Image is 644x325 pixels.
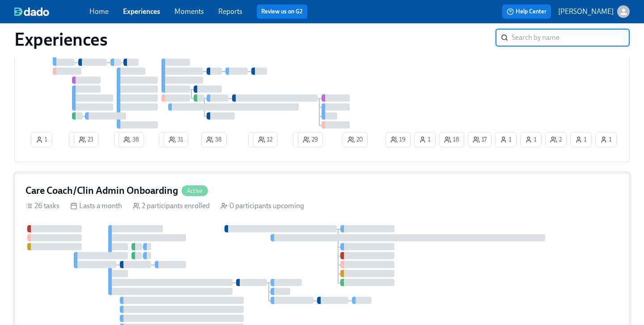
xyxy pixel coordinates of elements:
[123,135,139,144] span: 38
[545,132,567,147] button: 2
[468,132,491,147] button: 17
[512,29,630,47] input: Search by name
[386,132,411,147] button: 19
[570,132,592,147] button: 1
[220,201,304,211] div: 0 participants upcoming
[14,7,89,16] a: dado
[169,135,183,144] span: 31
[550,135,562,144] span: 2
[258,135,272,144] span: 12
[303,135,318,144] span: 29
[500,135,512,144] span: 1
[347,135,363,144] span: 20
[25,201,59,211] div: 26 tasks
[390,135,406,144] span: 19
[248,132,270,147] button: 2
[520,132,542,147] button: 1
[133,201,210,211] div: 2 participants enrolled
[558,5,630,18] button: [PERSON_NAME]
[444,135,459,144] span: 18
[69,132,91,147] button: 4
[31,132,52,147] button: 1
[253,132,277,147] button: 12
[257,4,307,19] button: Review us on G2
[495,132,517,147] button: 1
[439,132,464,147] button: 18
[14,7,49,16] img: dado
[89,7,109,16] a: Home
[74,132,98,147] button: 23
[473,135,487,144] span: 17
[182,188,208,194] span: Active
[575,135,587,144] span: 1
[502,4,551,19] button: Help Center
[600,135,612,144] span: 1
[70,201,122,211] div: Lasts a month
[261,7,303,16] a: Review us on G2
[79,135,93,144] span: 23
[298,132,323,147] button: 29
[595,132,617,147] button: 1
[293,132,314,147] button: 2
[419,135,431,144] span: 1
[123,7,160,16] a: Experiences
[174,7,204,16] a: Moments
[14,29,108,50] h1: Experiences
[119,132,144,147] button: 38
[558,7,614,17] p: [PERSON_NAME]
[343,132,368,147] button: 20
[25,184,178,197] h4: Care Coach/Clin Admin Onboarding
[159,132,180,147] button: 2
[218,7,242,16] a: Reports
[114,132,136,147] button: 2
[164,132,188,147] button: 31
[36,135,47,144] span: 1
[525,135,537,144] span: 1
[201,132,227,147] button: 38
[206,135,222,144] span: 38
[507,7,547,16] span: Help Center
[414,132,436,147] button: 1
